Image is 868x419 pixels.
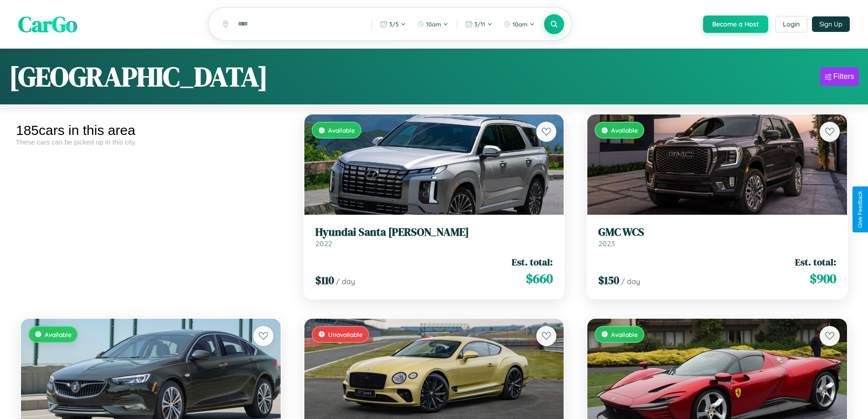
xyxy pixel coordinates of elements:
[820,67,859,86] button: Filters
[512,255,553,269] span: Est. total:
[611,126,638,134] span: Available
[513,21,528,28] span: 10am
[621,277,640,286] span: / day
[812,16,850,32] button: Sign Up
[611,331,638,338] span: Available
[336,277,355,286] span: / day
[16,123,286,138] div: 185 cars in this area
[526,269,553,288] span: $ 660
[16,138,286,146] div: These cars can be picked up in this city.
[328,331,363,338] span: Unavailable
[857,191,863,228] div: Give Feedback
[315,226,553,239] h3: Hyundai Santa [PERSON_NAME]
[426,21,441,28] span: 10am
[315,273,334,288] span: $ 110
[795,255,836,269] span: Est. total:
[474,21,485,28] span: 3 / 11
[598,226,836,248] a: GMC WCS2023
[9,58,268,95] h1: [GEOGRAPHIC_DATA]
[328,126,355,134] span: Available
[412,17,453,31] button: 10am
[315,226,553,248] a: Hyundai Santa [PERSON_NAME]2022
[833,72,854,81] div: Filters
[499,17,539,31] button: 10am
[375,17,411,31] button: 3/5
[389,21,399,28] span: 3 / 5
[598,273,619,288] span: $ 150
[45,331,72,338] span: Available
[810,269,836,288] span: $ 900
[775,16,807,32] button: Login
[703,16,768,33] button: Become a Host
[598,239,615,248] span: 2023
[598,226,836,239] h3: GMC WCS
[18,9,77,39] span: CarGo
[315,239,332,248] span: 2022
[461,17,497,31] button: 3/11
